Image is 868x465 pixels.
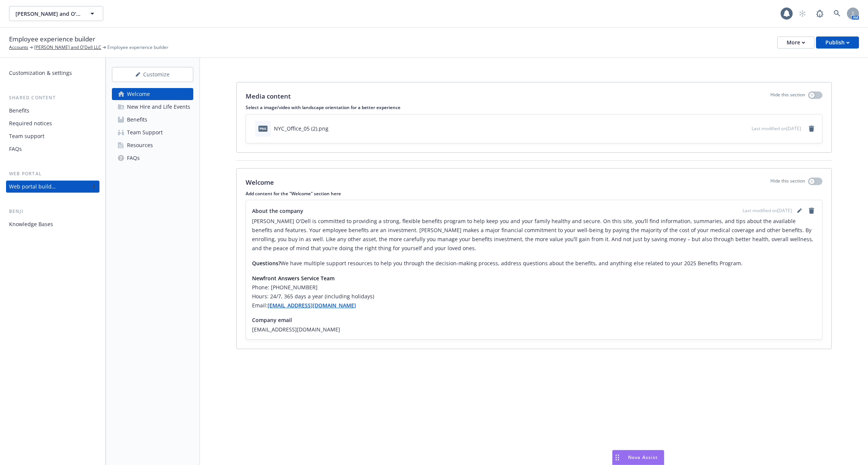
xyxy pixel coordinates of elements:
[274,125,329,132] div: NYC_Office_05 (2).png
[6,105,99,117] a: Benefits
[830,6,845,21] a: Search
[743,207,792,214] span: Last modified on [DATE]
[807,124,816,133] a: remove
[252,207,303,215] span: About the company
[6,117,99,129] a: Required notices
[9,44,28,51] a: Accounts
[816,36,859,49] button: Publish
[252,325,816,333] span: [EMAIL_ADDRESS][DOMAIN_NAME]
[252,292,816,301] h6: Hours: 24/7, 365 days a year (including holidays)​
[34,44,101,51] a: [PERSON_NAME] and O'Dell LLC
[742,125,749,132] button: preview file
[112,114,193,126] a: Benefits
[770,178,805,187] p: Hide this section
[127,139,153,151] div: Resources
[6,170,99,178] div: Web portal
[795,6,810,21] a: Start snowing
[246,190,822,197] p: Add content for the "Welcome" section here
[246,178,274,187] p: Welcome
[112,126,193,138] a: Team Support
[252,217,816,253] p: [PERSON_NAME] O'Dell is committed to providing a strong, flexible benefits program to help keep y...
[787,37,805,48] div: More
[9,143,22,155] div: FAQs
[752,125,801,132] span: Last modified on [DATE]
[770,91,805,101] p: Hide this section
[252,259,816,268] p: We have multiple support resources to help you through the decision-making process, address quest...
[246,104,822,111] p: Select a image/video with landscape orientation for a better experience
[15,10,81,18] span: [PERSON_NAME] and O'Dell LLC
[252,275,335,282] strong: Newfront Answers Service Team
[9,117,52,129] div: Required notices
[795,206,804,215] a: editPencil
[628,454,658,460] span: Nova Assist
[9,130,44,142] div: Team support
[825,37,850,48] div: Publish
[9,6,103,21] button: [PERSON_NAME] and O'Dell LLC
[612,450,664,465] button: Nova Assist
[6,218,99,230] a: Knowledge Bases
[252,301,816,310] h6: Email:
[112,139,193,151] a: Resources
[730,125,736,132] button: download file
[112,67,193,82] button: Customize
[9,105,29,117] div: Benefits
[6,67,99,79] a: Customization & settings
[107,44,168,51] span: Employee experience builder
[6,130,99,142] a: Team support
[112,101,193,113] a: New Hire and Life Events
[9,181,56,193] div: Web portal builder
[127,88,150,100] div: Welcome
[9,34,95,44] span: Employee experience builder
[127,114,147,126] div: Benefits
[252,283,816,292] h6: Phone: [PHONE_NUMBER]
[258,126,267,131] span: png
[127,101,190,113] div: New Hire and Life Events
[6,143,99,155] a: FAQs
[9,67,72,79] div: Customization & settings
[127,152,140,164] div: FAQs
[127,126,163,138] div: Team Support
[6,208,99,215] div: Benji
[807,206,816,215] a: remove
[252,316,292,324] span: Company email
[9,218,53,230] div: Knowledge Bases
[777,36,815,49] button: More
[246,91,291,101] p: Media content
[112,152,193,164] a: FAQs
[613,450,622,465] div: Drag to move
[6,181,99,193] a: Web portal builder
[124,67,181,82] div: Customize
[267,302,356,309] a: [EMAIL_ADDRESS][DOMAIN_NAME]
[252,260,281,267] strong: Questions?
[112,88,193,100] a: Welcome
[6,94,99,102] div: Shared content
[812,6,827,21] a: Report a Bug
